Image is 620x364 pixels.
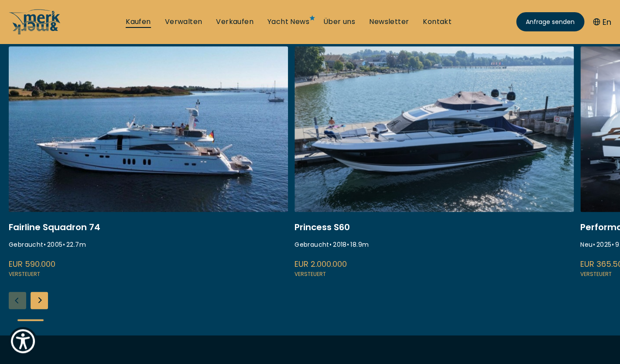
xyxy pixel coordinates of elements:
a: Verwalten [165,17,202,27]
a: Über uns [323,17,355,27]
button: Show Accessibility Preferences [9,327,37,355]
a: Verkaufen [216,17,253,27]
div: Next slide [31,292,48,309]
span: Anfrage senden [526,17,575,27]
a: Anfrage senden [516,12,584,31]
a: Kaufen [126,17,151,27]
a: Newsletter [369,17,409,27]
a: Yacht News [267,17,309,27]
button: En [593,16,611,28]
a: Kontakt [423,17,452,27]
